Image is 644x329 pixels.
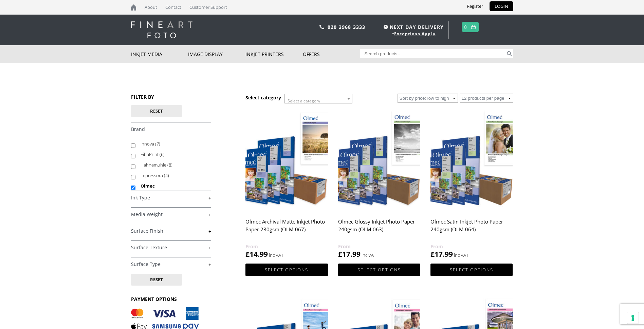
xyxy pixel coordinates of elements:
input: Search products… [360,49,505,58]
a: Olmec Satin Inkjet Photo Paper 240gsm (OLM-064) £17.99 [430,108,513,259]
a: Select options for “Olmec Glossy Inkjet Photo Paper 240gsm (OLM-063)” [338,264,420,276]
span: £ [245,249,250,259]
h4: Ink Type [131,191,211,204]
a: LOGIN [490,1,513,11]
span: Select a category [288,98,320,104]
label: Innova [141,139,205,149]
bdi: 14.99 [245,249,268,259]
button: Reset [131,105,182,117]
h2: Olmec Glossy Inkjet Photo Paper 240gsm (OLM-063) [338,215,420,243]
span: £ [430,249,435,259]
label: Olmec [141,181,205,191]
a: Inkjet Media [131,45,188,63]
a: 020 3968 3333 [328,24,366,30]
a: + [131,211,211,218]
h3: Select category [245,94,281,101]
a: Exceptions Apply [394,31,436,37]
img: time.svg [384,25,388,29]
a: Offers [303,45,360,63]
a: Image Display [188,45,245,63]
h4: Media Weight [131,207,211,221]
img: Olmec Satin Inkjet Photo Paper 240gsm (OLM-064) [430,108,513,211]
span: (6) [160,151,165,157]
a: 0 [464,22,467,32]
span: NEXT DAY DELIVERY [382,23,444,31]
a: + [131,228,211,234]
a: Register [462,1,488,11]
a: - [131,126,211,133]
a: Select options for “Olmec Archival Matte Inkjet Photo Paper 230gsm (OLM-067)” [245,264,328,276]
select: Shop order [398,94,458,103]
img: basket.svg [471,25,476,29]
img: Olmec Glossy Inkjet Photo Paper 240gsm (OLM-063) [338,108,420,211]
label: Impressora [141,170,205,181]
h4: Surface Finish [131,224,211,237]
a: Olmec Glossy Inkjet Photo Paper 240gsm (OLM-063) £17.99 [338,108,420,259]
img: logo-white.svg [131,21,192,38]
h3: PAYMENT OPTIONS [131,296,211,302]
bdi: 17.99 [430,249,453,259]
button: Your consent preferences for tracking technologies [627,312,639,324]
img: phone.svg [319,25,324,29]
a: + [131,261,211,268]
h2: Olmec Satin Inkjet Photo Paper 240gsm (OLM-064) [430,215,513,243]
a: Inkjet Printers [245,45,303,63]
a: Olmec Archival Matte Inkjet Photo Paper 230gsm (OLM-067) £14.99 [245,108,328,259]
a: + [131,245,211,251]
h4: Surface Texture [131,240,211,254]
a: + [131,195,211,201]
h4: Brand [131,122,211,136]
img: Olmec Archival Matte Inkjet Photo Paper 230gsm (OLM-067) [245,108,328,211]
h3: FILTER BY [131,94,211,100]
bdi: 17.99 [338,249,361,259]
span: (4) [164,172,169,178]
span: (7) [155,141,160,147]
label: Hahnemuhle [141,160,205,170]
span: (8) [167,162,172,168]
button: Reset [131,274,182,286]
span: £ [338,249,342,259]
a: Select options for “Olmec Satin Inkjet Photo Paper 240gsm (OLM-064)” [430,264,513,276]
label: FibaPrint [141,149,205,160]
h4: Surface Type [131,257,211,271]
h2: Olmec Archival Matte Inkjet Photo Paper 230gsm (OLM-067) [245,215,328,243]
button: Search [505,49,513,58]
